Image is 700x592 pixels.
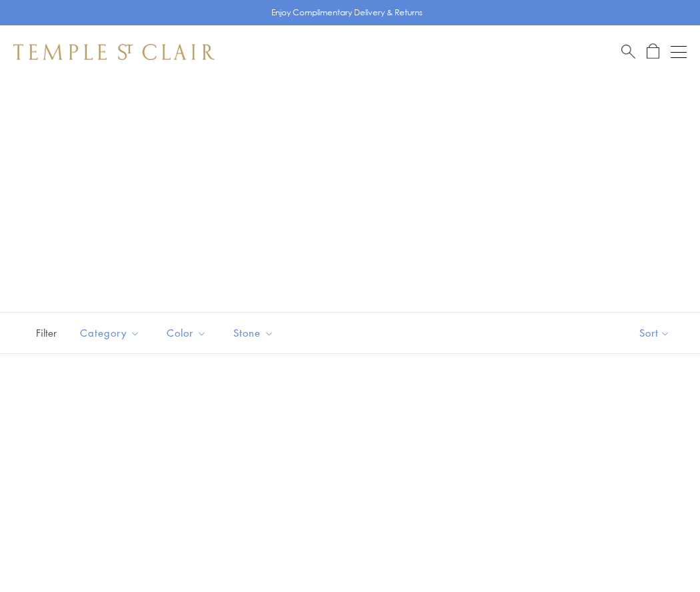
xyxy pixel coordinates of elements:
[157,318,217,348] button: Color
[671,44,687,60] button: Open navigation
[609,313,700,353] button: Show sort by
[271,6,423,19] p: Enjoy Complimentary Delivery & Returns
[160,325,217,341] span: Color
[70,318,150,348] button: Category
[621,43,635,60] a: Search
[13,44,215,60] img: Temple St. Clair
[227,325,284,341] span: Stone
[73,325,150,341] span: Category
[647,43,659,60] a: Open Shopping Bag
[223,318,284,348] button: Stone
